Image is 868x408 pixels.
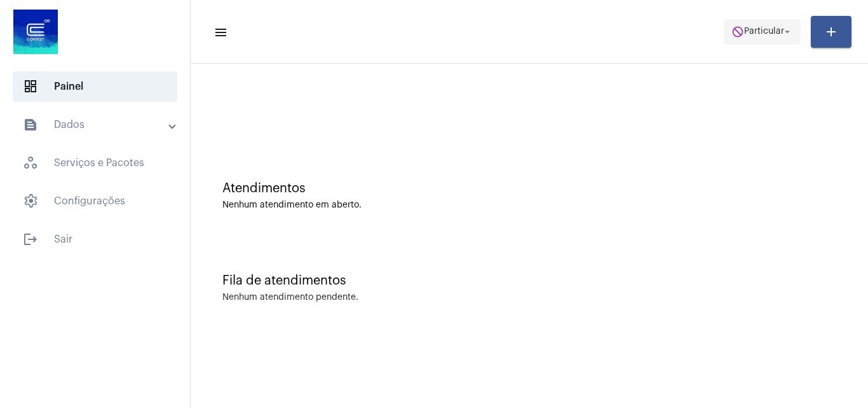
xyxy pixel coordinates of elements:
span: sidenav icon [23,79,38,94]
div: Nenhum atendimento em aberto. [222,200,836,210]
mat-icon: do_not_disturb [731,25,744,38]
span: Sair [13,224,177,255]
div: Fila de atendimentos [222,274,836,288]
span: Painel [13,71,177,102]
mat-expansion-panel-header: sidenav iconDados [8,109,190,140]
div: Nenhum atendimento pendente. [222,293,358,302]
mat-icon: sidenav icon [23,117,38,132]
span: sidenav icon [23,155,38,171]
div: Atendimentos [222,181,836,195]
mat-icon: sidenav icon [23,232,38,247]
img: d4669ae0-8c07-2337-4f67-34b0df7f5ae4.jpeg [10,6,61,57]
mat-panel-title: Dados [23,117,170,132]
mat-icon: arrow_drop_down [782,26,793,38]
span: Configurações [13,186,177,216]
span: Serviços e Pacotes [13,148,177,178]
mat-icon: sidenav icon [214,25,226,40]
span: sidenav icon [23,193,38,209]
span: Particular [744,27,784,36]
button: Particular [724,19,801,45]
mat-icon: add [824,24,839,39]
